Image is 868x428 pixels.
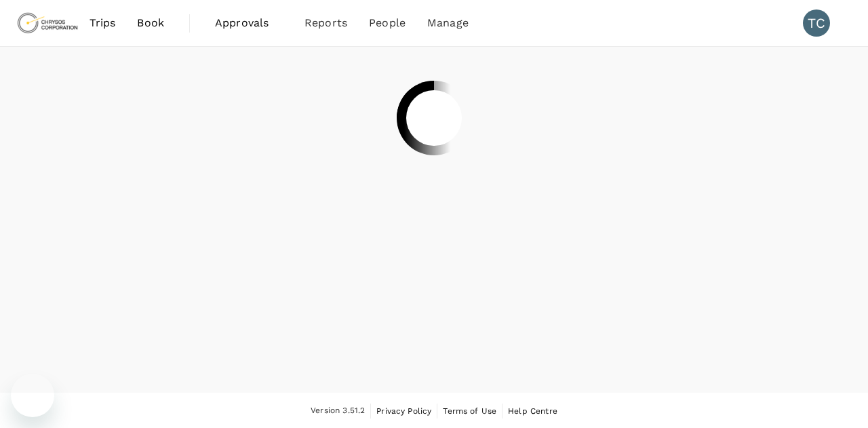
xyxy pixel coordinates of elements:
[311,404,365,418] span: Version 3.51.2
[443,406,496,416] span: Terms of Use
[11,374,54,417] iframe: Button to launch messaging window
[376,404,431,419] a: Privacy Policy
[443,404,496,419] a: Terms of Use
[369,15,406,31] span: People
[376,406,431,416] span: Privacy Policy
[508,404,557,419] a: Help Centre
[427,15,469,31] span: Manage
[508,406,557,416] span: Help Centre
[215,15,283,31] span: Approvals
[304,15,347,31] span: Reports
[803,9,830,37] div: TC
[90,15,116,31] span: Trips
[16,8,79,38] img: Chrysos Corporation
[137,15,164,31] span: Book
